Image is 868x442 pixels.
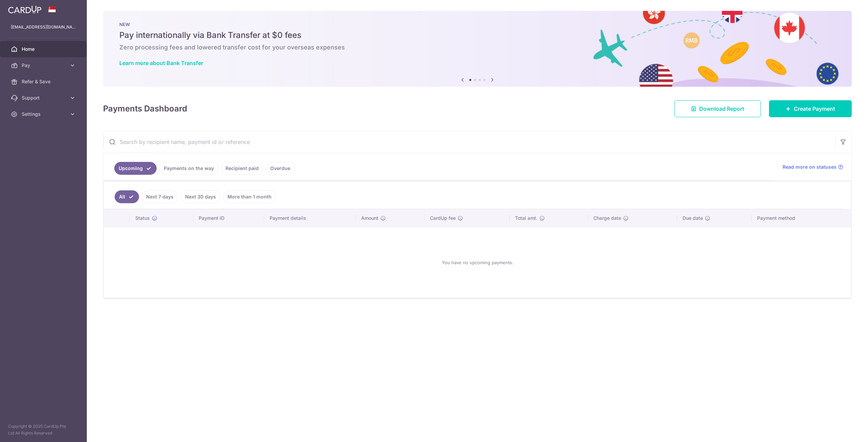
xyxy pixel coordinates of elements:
h6: Zero processing fees and lowered transfer cost for your overseas expenses [119,43,835,51]
span: Due date [683,215,703,222]
span: Read more on statuses [783,164,836,170]
span: Refer & Save [22,78,66,85]
a: More than 1 month [223,190,276,203]
span: Status [135,215,150,222]
th: Payment method [752,209,851,227]
input: Search by recipient name, payment id or reference [103,131,835,153]
a: All [115,190,139,203]
span: Support [22,94,66,101]
span: Download Report [699,105,744,113]
a: Read more on statuses [783,164,843,170]
a: Next 30 days [181,190,220,203]
span: Home [22,46,66,52]
h4: Payments Dashboard [103,103,187,115]
span: Settings [22,111,66,118]
th: Payment details [264,209,356,227]
a: Payments on the way [159,162,218,175]
img: CardUp [8,5,41,14]
a: Next 7 days [142,190,178,203]
a: Download Report [674,100,761,117]
img: Bank transfer banner [103,11,852,87]
p: [EMAIL_ADDRESS][DOMAIN_NAME] [11,24,76,30]
span: Pay [22,62,66,69]
a: Upcoming [114,162,157,175]
span: Amount [361,215,378,222]
span: CardUp fee [430,215,456,222]
a: Overdue [266,162,295,175]
h5: Pay internationally via Bank Transfer at $0 fees [119,30,835,41]
span: Create Payment [794,105,835,113]
span: Charge date [593,215,621,222]
div: You have no upcoming payments. [112,233,843,292]
a: Learn more about Bank Transfer [119,60,203,66]
a: Recipient paid [221,162,263,175]
th: Payment ID [193,209,264,227]
p: NEW [119,22,835,27]
a: Create Payment [769,100,852,117]
span: Total amt. [515,215,537,222]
